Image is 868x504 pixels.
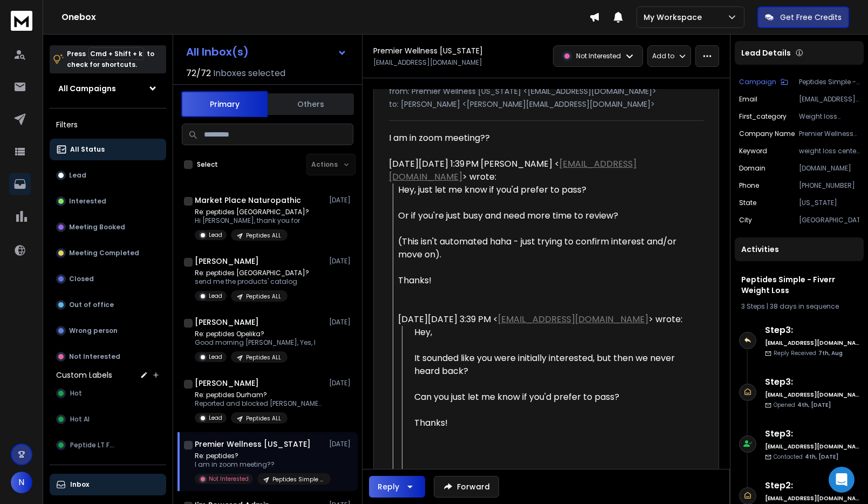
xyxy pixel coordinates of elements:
h6: [EMAIL_ADDRESS][DOMAIN_NAME] [765,442,859,451]
button: Others [268,92,354,116]
p: [DATE] [329,257,353,265]
p: Peptides Simple - Fiverr Weight Loss [272,475,324,483]
p: Wrong person [69,326,118,335]
h1: All Campaigns [58,83,116,94]
span: N [11,472,32,493]
p: [DATE] [329,318,353,326]
button: Inbox [50,474,166,495]
div: (This isn't automated haha - just trying to confirm interest and/or move on). [398,235,695,261]
div: [DATE][DATE] 3:39 PM < > wrote: [398,313,695,326]
p: Peptides Simple - Fiverr Weight Loss [799,78,859,86]
p: Get Free Credits [780,12,842,23]
p: Not Interested [209,475,249,483]
div: I am in zoom meeting?? [389,132,695,145]
p: Phone [739,181,759,190]
p: from: Premier Wellness [US_STATE] <[EMAIL_ADDRESS][DOMAIN_NAME]> [389,86,703,97]
button: Out of office [50,294,166,316]
h1: [PERSON_NAME] [195,256,259,267]
button: Campaign [739,78,788,86]
img: logo [11,11,32,31]
h1: [PERSON_NAME] [195,317,259,328]
button: Meeting Booked [50,216,166,238]
p: Peptides ALL [246,414,281,423]
button: Reply [369,476,425,498]
p: City [739,216,752,224]
p: Peptides ALL [246,292,281,301]
p: My Workspace [644,12,706,23]
a: [EMAIL_ADDRESS][DOMAIN_NAME] [389,158,637,183]
div: Hey, [414,326,695,339]
h1: [PERSON_NAME] [195,378,259,389]
button: All Inbox(s) [177,41,356,63]
div: | [741,302,857,311]
p: [EMAIL_ADDRESS][DOMAIN_NAME] [799,95,859,104]
p: Premier Wellness [US_STATE] [799,130,859,138]
div: Domain: [URL] [28,28,77,37]
button: Hot AI [50,408,166,430]
span: 4th, [DATE] [805,453,838,461]
p: [PHONE_NUMBER] [799,181,859,190]
button: Meeting Completed [50,242,166,264]
button: Closed [50,268,166,290]
label: Select [197,160,218,169]
p: Lead [209,414,222,422]
p: [US_STATE] [799,199,859,207]
h3: Filters [50,117,166,132]
div: Can you just let me know if you'd prefer to pass? [414,391,695,404]
button: Interested [50,190,166,212]
p: All Status [70,145,105,154]
h1: Premier Wellness [US_STATE] [373,45,483,56]
h6: [EMAIL_ADDRESS][DOMAIN_NAME] [765,494,859,502]
p: [GEOGRAPHIC_DATA] [799,216,859,224]
p: Peptides ALL [246,231,281,240]
p: Reported and blocked [PERSON_NAME] ([PERSON_NAME]) [195,399,324,408]
h1: All Inbox(s) [186,46,249,57]
p: Contacted [774,453,838,461]
div: Or if you're just busy and need more time to review? [398,209,695,222]
h6: Step 3 : [765,427,859,440]
p: Not Interested [576,52,621,60]
p: Interested [69,197,106,206]
p: Out of office [69,301,114,309]
p: Re: peptides [GEOGRAPHIC_DATA]? [195,208,309,216]
p: weight loss center in [GEOGRAPHIC_DATA], [US_STATE], [GEOGRAPHIC_DATA] [799,147,859,155]
span: Cmd + Shift + k [88,47,144,60]
img: website_grey.svg [17,28,26,37]
h6: Step 3 : [765,376,859,389]
div: [DATE][DATE] 1:39 PM [PERSON_NAME] < > wrote: [389,158,695,183]
p: Domain [739,164,766,173]
a: [EMAIL_ADDRESS][DOMAIN_NAME] [498,313,648,325]
button: Not Interested [50,346,166,367]
p: Good morning [PERSON_NAME], Yes, I [195,338,316,347]
p: Lead Details [741,47,791,58]
div: Hey, just let me know if you'd prefer to pass? [398,183,695,196]
div: Keywords by Traffic [119,64,182,71]
button: Primary [181,91,268,117]
p: Weight loss service [799,112,859,121]
button: Peptide LT FUP [50,434,166,456]
button: All Campaigns [50,78,166,99]
h6: [EMAIL_ADDRESS][DOMAIN_NAME] [765,339,859,347]
p: Not Interested [69,352,120,361]
button: Lead [50,165,166,186]
p: [DOMAIN_NAME] [799,164,859,173]
span: 38 days in sequence [770,302,839,311]
div: v 4.0.24 [30,17,53,26]
button: Get Free Credits [757,6,849,28]
p: Re: peptides? [195,452,324,460]
p: Inbox [70,480,89,489]
p: Meeting Booked [69,223,125,231]
img: tab_domain_overview_orange.svg [29,63,38,71]
p: Lead [209,292,222,300]
div: It sounded like you were initially interested, but then we never heard back? [414,352,695,378]
div: Domain Overview [41,64,97,71]
p: [DATE] [329,440,353,448]
p: Peptides ALL [246,353,281,362]
h6: Step 2 : [765,479,859,492]
h3: Custom Labels [56,370,112,380]
button: All Status [50,139,166,160]
p: Add to [652,52,674,60]
p: Campaign [739,78,776,86]
p: Re: peptides Durham? [195,391,324,399]
button: Wrong person [50,320,166,342]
